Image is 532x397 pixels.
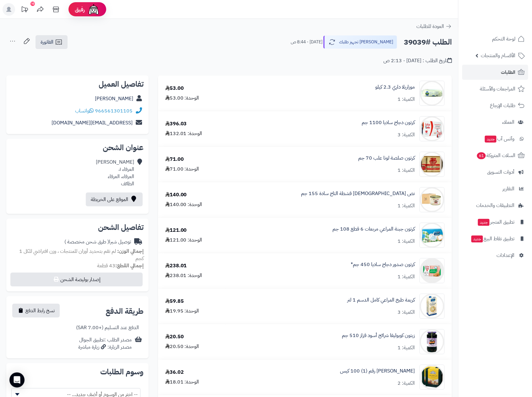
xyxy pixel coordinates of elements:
div: [PERSON_NAME] العرفاء ١، العرفاء، العرفاء الطائف [96,159,134,187]
div: الكمية: 1 [398,96,415,103]
strong: إجمالي القطع: [115,262,144,269]
span: أدوات التسويق [487,168,514,177]
a: كرتون صدور دجاج ساديا 450 جم* [351,261,415,268]
img: 1729749207-%D9%84%D9%82%D8%B7%D8%A9%20%D8%B4%D8%A7%D8%B4%D8%A9_24-10-2024_84916_www.carrefourksa.... [420,223,444,248]
div: الوحدة: 121.00 [165,237,202,244]
img: 1676355912-WoqQqhofFscBTrgAfwwAJ9aDwy28BODN2CJvr4g4-90x90.jpg [420,187,444,212]
span: الفاتورة [41,38,53,46]
a: كرتون صلصة لونا علب 70 جم [358,155,415,162]
div: 10 [30,2,35,6]
h2: تفاصيل العميل [11,80,144,88]
a: وآتس آبجديد [462,131,528,146]
div: الوحدة: 238.01 [165,272,202,279]
div: 36.02 [165,369,184,376]
div: الوحدة: 132.01 [165,130,202,137]
a: الموقع على الخريطة [86,193,143,206]
span: العودة للطلبات [416,23,444,30]
h2: طريقة الدفع [106,307,144,315]
strong: إجمالي الوزن: [117,247,144,255]
div: الوحدة: 18.01 [165,378,199,386]
div: الوحدة: 19.95 [165,307,199,315]
a: التطبيقات والخدمات [462,198,528,213]
span: وآتس آب [484,134,514,143]
div: Open Intercom Messenger [9,373,25,388]
span: لم تقم بتحديد أوزان للمنتجات ، وزن افتراضي للكل 1 كجم [19,247,144,262]
a: المراجعات والأسئلة [462,81,528,96]
img: 1673366502-%D8%AA%D9%86%D8%B2%D9%8A%D9%84%20(4)-90x90.jpg [420,152,444,177]
img: 2483e950f307ecfaca58a8bb5ad43acc5912-90x90.jpg [420,81,444,106]
span: رفيق [75,6,85,13]
a: الإعدادات [462,248,528,263]
img: ai-face.png [87,3,100,16]
a: العودة للطلبات [416,23,452,30]
a: السلات المتروكة61 [462,148,528,163]
div: مصدر الزيارة: زيارة مباشرة [78,344,132,351]
button: [PERSON_NAME] تجهيز طلبك [323,35,397,49]
a: [PERSON_NAME] [95,95,133,102]
span: الطلبات [501,68,515,77]
span: 61 [477,152,486,159]
img: 1675757210-%D8%AA%D9%86%D8%B2%D9%8A%D9%84%20(1)-90x90.jpg [420,294,444,319]
a: تطبيق نقاط البيعجديد [462,231,528,246]
div: الكمية: 1 [398,238,415,245]
h2: تفاصيل الشحن [11,224,144,231]
span: العملاء [502,118,514,127]
small: [DATE] - 8:44 ص [291,39,322,45]
div: 140.00 [165,191,187,198]
a: كريمة طبخ المراعي كامل الدسم 1 لتر [347,296,415,304]
div: الوحدة: 71.00 [165,166,199,173]
div: توصيل شبرا [64,238,131,246]
img: logo-2.png [489,17,526,30]
div: 121.00 [165,227,187,234]
a: 966561301105 [95,107,133,115]
a: الطلبات [462,65,528,80]
img: 1673810315-134594_1-20201031-205522-90x90.png [420,258,444,283]
button: إصدار بوليصة الشحن [10,273,143,286]
a: واتساب [75,107,94,115]
span: التطبيقات والخدمات [476,201,514,210]
span: جديد [471,236,483,242]
img: 1664626453-152.2-90x90.jpg [420,116,444,141]
a: [PERSON_NAME] رقم (1) 100 كيس [340,367,415,375]
span: طلبات الإرجاع [490,101,515,110]
span: جديد [485,136,496,143]
a: الفاتورة [36,35,68,49]
span: لوحة التحكم [492,35,515,43]
div: الكمية: 3 [398,131,415,139]
h2: الطلب #39039 [404,36,452,49]
span: الإعدادات [496,251,514,260]
a: كرتون دجاج ساديا 1100 جم [362,119,415,126]
h2: وسوم الطلبات [11,368,144,376]
h2: عنوان الشحن [11,144,144,151]
span: التقارير [502,184,514,193]
img: 1673889190-%D8%A7%D9%84%D8%AA%D9%82%D8%A7%D8%B7%20%D8%A7%D9%84%D9%88%D9%8A%D8%A8_16-1-2023_201050... [420,365,444,390]
a: كرتون جبنة المراعي مربعات 6 قطع 108 جم [332,226,415,233]
div: الوحدة: 140.00 [165,201,202,208]
img: 4370c4173234f4df69ece137d125613da13a-90x90.jpg [420,329,444,354]
small: 43 قطعة [97,262,144,269]
span: الأقسام والمنتجات [481,51,515,60]
div: الكمية: 1 [398,167,415,174]
div: الكمية: 1 [398,344,415,351]
span: ( طرق شحن مخصصة ) [64,238,109,246]
div: الوحدة: 53.00 [165,95,199,102]
a: نص [DEMOGRAPHIC_DATA] قشطة التاج سادة 155 جم [301,190,415,197]
div: الوحدة: 20.50 [165,343,199,350]
button: نسخ رابط الدفع [12,304,60,318]
a: [EMAIL_ADDRESS][DOMAIN_NAME] [52,119,133,127]
div: الكمية: 1 [398,273,415,280]
span: نسخ رابط الدفع [25,307,55,314]
div: الدفع عند التسليم (+7.00 SAR) [76,324,139,331]
div: 396.03 [165,120,187,128]
div: مصدر الطلب :تطبيق الجوال [78,336,132,351]
a: لوحة التحكم [462,31,528,46]
div: الكمية: 3 [398,309,415,316]
div: تاريخ الطلب : [DATE] - 2:13 ص [383,57,452,64]
div: 53.00 [165,85,184,92]
a: موزاريلا داري 2.3 كيلو [375,84,415,91]
span: تطبيق نقاط البيع [471,234,514,243]
div: الكمية: 1 [398,202,415,209]
a: طلبات الإرجاع [462,98,528,113]
div: الكمية: 2 [398,380,415,387]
